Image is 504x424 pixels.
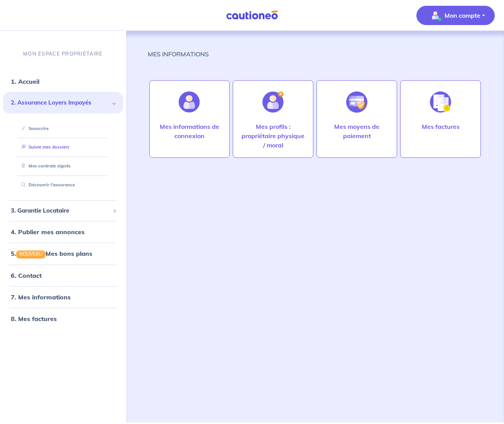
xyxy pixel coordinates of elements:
[3,224,123,240] div: 4. Publier mes annonces
[18,163,71,169] a: Mes contrats signés
[3,311,123,326] div: 8. Mes factures
[325,122,389,140] p: Mes moyens de paiement
[18,144,69,150] a: Suivre mes dossiers
[262,91,284,113] img: illu_account_add.svg
[12,122,114,135] div: Souscrire
[11,228,85,236] a: 4. Publier mes annonces
[3,289,123,304] div: 7. Mes informations
[11,206,110,215] span: 3. Garantie Locataire
[416,6,495,25] button: illu_account_valid_menu.svgMon compte
[12,160,114,172] div: Mes contrats signés
[346,91,367,113] img: illu_credit_card_no_anim.svg
[11,250,92,257] a: 5.NOUVEAUMes bons plans
[241,122,305,150] p: Mes profils : propriétaire physique / moral
[11,293,71,301] a: 7. Mes informations
[3,246,123,261] div: 5.NOUVEAUMes bons plans
[422,122,460,131] p: Mes factures
[445,11,480,20] p: Mon compte
[3,267,123,283] div: 6. Contact
[11,271,42,279] a: 6. Contact
[148,49,209,59] p: MES INFORMATIONS
[11,314,57,322] a: 8. Mes factures
[3,203,123,218] div: 3. Garantie Locataire
[11,78,39,85] a: 1. Accueil
[12,179,114,191] div: Découvrir l'assurance
[430,91,451,113] img: illu_invoice.svg
[3,92,123,113] div: 2. Assurance Loyers Impayés
[3,74,123,89] div: 1. Accueil
[12,141,114,154] div: Suivre mes dossiers
[18,182,75,188] a: Découvrir l'assurance
[23,50,103,57] p: MON ESPACE PROPRIÉTAIRE
[18,126,49,131] a: Souscrire
[11,98,110,107] span: 2. Assurance Loyers Impayés
[157,122,222,140] p: Mes informations de connexion
[179,91,200,113] img: illu_account.svg
[429,9,441,22] img: illu_account_valid_menu.svg
[223,10,281,20] img: Cautioneo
